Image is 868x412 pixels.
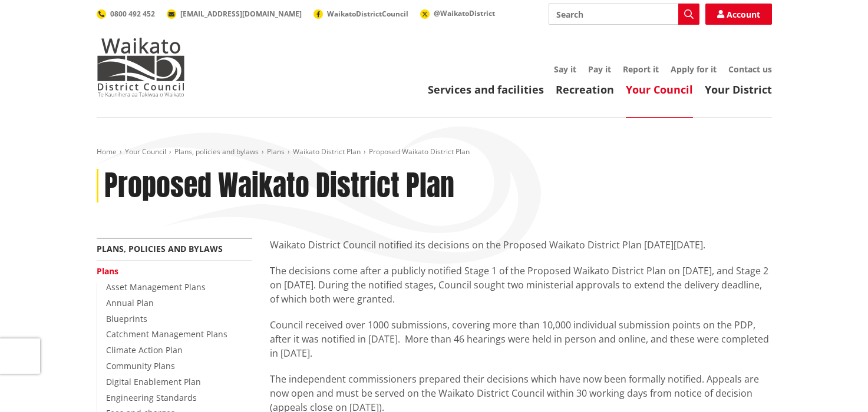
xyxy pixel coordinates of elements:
[97,9,155,19] a: 0800 492 452
[626,82,693,97] a: Your Council
[110,9,155,19] span: 0800 492 452
[125,147,166,157] a: Your Council
[270,318,772,360] p: Council received over 1000 submissions, covering more than 10,000 individual submission points on...
[623,64,659,75] a: Report it
[428,82,544,97] a: Services and facilities
[705,4,772,25] a: Account
[104,169,454,203] h1: Proposed Waikato District Plan
[270,264,772,306] p: The decisions come after a publicly notified Stage 1 of the Proposed Waikato District Plan on [DA...
[97,147,772,157] nav: breadcrumb
[106,328,227,340] a: Catchment Management Plans
[293,147,361,157] a: Waikato District Plan
[705,82,772,97] a: Your District
[97,265,118,277] a: Plans
[106,281,206,293] a: Asset Management Plans
[549,4,699,25] input: Search input
[180,9,302,19] span: [EMAIL_ADDRESS][DOMAIN_NAME]
[97,38,185,97] img: Waikato District Council - Te Kaunihera aa Takiwaa o Waikato
[556,82,614,97] a: Recreation
[106,297,154,308] a: Annual Plan
[97,243,223,254] a: Plans, policies and bylaws
[588,64,611,75] a: Pay it
[174,147,259,157] a: Plans, policies and bylaws
[106,360,175,371] a: Community Plans
[434,8,495,18] span: @WaikatoDistrict
[554,64,576,75] a: Say it
[106,376,201,387] a: Digital Enablement Plan
[106,392,197,403] a: Engineering Standards
[420,8,495,18] a: @WaikatoDistrict
[270,238,772,252] p: Waikato District Council notified its decisions on the Proposed Waikato District Plan [DATE][DATE].
[106,344,183,355] a: Climate Action Plan
[97,147,117,157] a: Home
[327,9,408,19] span: WaikatoDistrictCouncil
[728,64,772,75] a: Contact us
[106,313,147,324] a: Blueprints
[313,9,408,19] a: WaikatoDistrictCouncil
[267,147,285,157] a: Plans
[671,64,717,75] a: Apply for it
[167,9,302,19] a: [EMAIL_ADDRESS][DOMAIN_NAME]
[369,147,470,157] span: Proposed Waikato District Plan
